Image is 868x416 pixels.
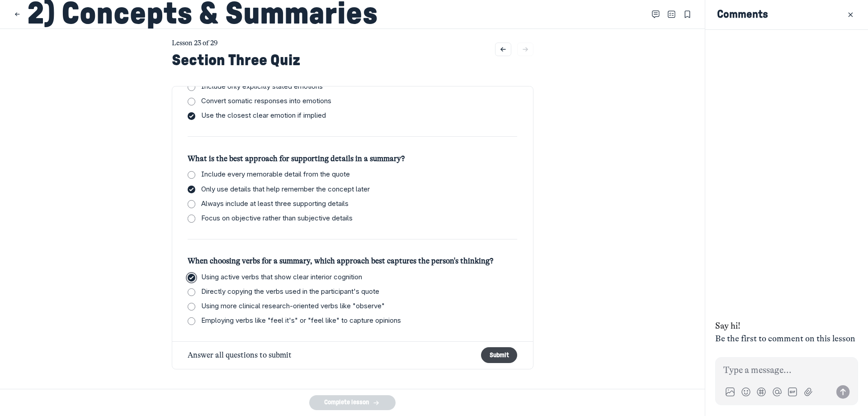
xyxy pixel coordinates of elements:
[650,9,662,20] button: Open Comments
[844,9,856,20] button: Close
[481,347,517,363] button: Submit
[715,319,859,333] div: Say hi!
[172,39,218,47] span: Lesson 23 of 29
[717,8,768,21] h5: Comments
[201,301,385,311] span: Using more clinical research-oriented verbs like "observe"
[201,96,331,106] span: Convert somatic responses into emotions
[201,213,353,224] span: Focus on objective rather than subjective details
[201,199,349,209] span: Always include at least three supporting details
[188,257,493,265] span: When choosing verbs for a summary, which approach best captures the person's thinking?
[201,110,326,121] span: Use the closest clear emotion if implied
[739,385,752,399] button: Add image
[201,169,350,180] span: Include every memorable detail from the quote
[201,184,370,195] span: Only use details that help remember the concept later
[201,287,379,297] span: Directly copying the verbs used in the participant's quote
[715,333,859,345] div: Be the first to comment on this lesson
[786,385,799,399] button: Add GIF
[836,385,850,399] button: Send message
[770,385,784,399] button: Add mention
[723,385,737,399] button: Add image
[188,154,405,163] span: What is the best approach for supporting details in a summary?
[309,395,395,410] button: Complete lesson
[188,350,292,360] span: Answer all questions to submit
[12,9,24,20] button: Close
[802,385,815,399] button: Attach files
[755,385,768,399] button: Link to a post, event, lesson, or space
[495,43,511,56] button: Go to previous lesson
[201,81,323,92] span: Include only explicitly stated emotions
[201,316,401,326] span: Employing verbs like "feel it's" or "feel like" to capture opinions
[172,51,300,70] h2: Section Three Quiz
[666,9,678,20] button: Close Table of contents
[681,9,693,20] button: Bookmarks
[201,272,362,282] span: Using active verbs that show clear interior cognition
